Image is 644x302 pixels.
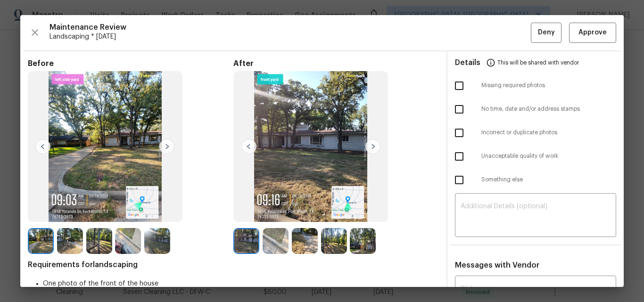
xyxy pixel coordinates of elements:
span: Something else [481,176,616,184]
img: right-chevron-button-url [365,139,380,154]
span: Landscaping * [DATE] [50,32,531,41]
div: Something else [447,168,624,192]
span: Missing required photos [481,82,616,90]
span: Details [455,51,480,74]
li: One photo of the front of the house [43,279,439,288]
div: Incorrect or duplicate photos [447,121,624,145]
span: This will be shared with vendor [497,51,579,74]
div: Unacceptable quality of work [447,145,624,168]
span: No time, date and/or address stamps [481,105,616,113]
img: left-chevron-button-url [35,139,50,154]
span: Maintenance Review [50,23,531,32]
button: Approve [569,23,616,43]
div: Missing required photos [447,74,624,98]
button: Deny [531,23,561,43]
span: Unacceptable quality of work [481,152,616,160]
img: right-chevron-button-url [159,139,174,154]
span: After [233,59,439,68]
span: Approve [578,27,607,39]
img: left-chevron-button-url [241,139,256,154]
div: No time, date and/or address stamps [447,98,624,121]
span: Before [28,59,233,68]
span: Messages with Vendor [455,261,539,269]
span: Deny [538,27,555,39]
span: Incorrect or duplicate photos [481,129,616,137]
span: Requirements for landscaping [28,260,439,269]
